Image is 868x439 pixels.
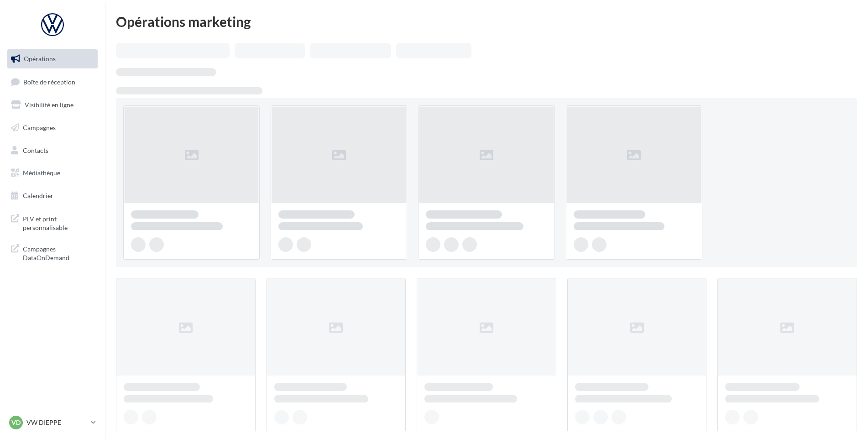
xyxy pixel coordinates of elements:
a: Visibilité en ligne [5,95,99,115]
span: Visibilité en ligne [25,101,73,109]
a: Médiathèque [5,163,99,183]
a: PLV et print personnalisable [5,209,99,236]
span: Campagnes [23,124,56,131]
p: VW DIEPPE [26,418,87,427]
a: Calendrier [5,186,99,205]
span: Opérations [24,55,56,63]
span: Campagnes DataOnDemand [23,243,94,262]
div: Opérations marketing [116,15,857,28]
a: VD VW DIEPPE [7,414,98,431]
span: Boîte de réception [23,78,75,85]
a: Contacts [5,141,99,160]
span: Médiathèque [23,169,60,177]
span: Calendrier [23,192,53,199]
span: Contacts [23,146,48,154]
a: Campagnes [5,118,99,137]
a: Opérations [5,49,99,68]
span: VD [11,418,21,427]
a: Boîte de réception [5,72,99,92]
a: Campagnes DataOnDemand [5,239,99,266]
span: PLV et print personnalisable [23,213,94,232]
